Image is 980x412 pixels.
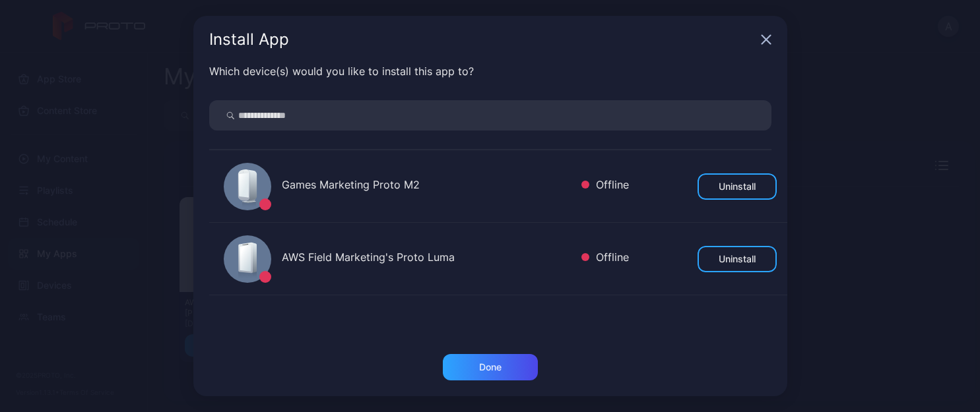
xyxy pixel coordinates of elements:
div: Done [479,362,502,372]
div: Offline [581,177,629,196]
div: Install App [209,32,756,47]
div: AWS Field Marketing's Proto Luma [282,249,571,268]
div: Games Marketing Proto M2 [282,177,571,196]
div: Which device(s) would you like to install this app to? [209,63,771,79]
div: Offline [581,249,629,268]
button: Uninstall [698,246,777,272]
div: Uninstall [719,254,756,264]
div: Uninstall [719,181,756,192]
button: Done [443,354,538,380]
button: Uninstall [698,173,777,200]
